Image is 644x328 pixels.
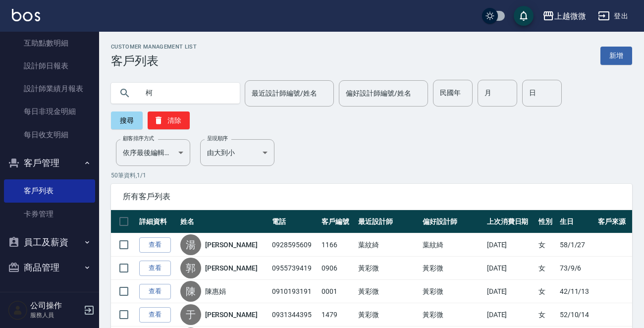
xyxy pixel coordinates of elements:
[205,240,258,250] a: [PERSON_NAME]
[180,234,201,255] div: 湯
[594,7,632,25] button: 登出
[200,139,274,166] div: 由大到小
[139,237,171,253] a: 查看
[137,210,178,233] th: 詳細資料
[319,303,355,327] td: 1479
[180,281,201,302] div: 陳
[557,233,596,257] td: 58/1/27
[538,6,590,26] button: 上越微微
[30,301,81,311] h5: 公司操作
[205,286,226,296] a: 陳惠娟
[557,280,596,303] td: 42/11/13
[123,192,620,202] span: 所有客戶列表
[557,303,596,327] td: 52/10/14
[356,257,420,280] td: 黃彩微
[12,9,40,21] img: Logo
[484,303,537,327] td: [DATE]
[139,261,171,276] a: 查看
[4,55,95,77] a: 設計師日報表
[536,257,557,280] td: 女
[269,257,319,280] td: 0955739419
[180,258,201,278] div: 郭
[319,233,355,257] td: 1166
[420,280,484,303] td: 黃彩微
[269,233,319,257] td: 0928595609
[111,111,143,129] button: 搜尋
[4,77,95,100] a: 設計師業績月報表
[269,280,319,303] td: 0910193191
[356,233,420,257] td: 葉紋綺
[148,111,190,129] button: 清除
[536,210,557,233] th: 性別
[205,263,258,273] a: [PERSON_NAME]
[269,303,319,327] td: 0931344395
[139,80,232,107] input: 搜尋關鍵字
[269,210,319,233] th: 電話
[139,284,171,299] a: 查看
[600,47,632,65] a: 新增
[557,210,596,233] th: 生日
[420,257,484,280] td: 黃彩微
[123,135,154,142] label: 顧客排序方式
[420,233,484,257] td: 葉紋綺
[4,255,95,280] button: 商品管理
[536,280,557,303] td: 女
[514,6,534,26] button: save
[554,10,586,22] div: 上越微微
[139,307,171,323] a: 查看
[420,303,484,327] td: 黃彩微
[4,100,95,123] a: 每日非現金明細
[4,203,95,225] a: 卡券管理
[178,210,270,233] th: 姓名
[207,135,228,142] label: 呈現順序
[4,179,95,202] a: 客戶列表
[536,303,557,327] td: 女
[484,257,537,280] td: [DATE]
[319,280,355,303] td: 0001
[111,171,632,180] p: 50 筆資料, 1 / 1
[536,233,557,257] td: 女
[420,210,484,233] th: 偏好設計師
[4,150,95,176] button: 客戶管理
[4,123,95,146] a: 每日收支明細
[484,280,537,303] td: [DATE]
[356,280,420,303] td: 黃彩微
[8,300,28,320] img: Person
[30,311,81,320] p: 服務人員
[111,54,197,68] h3: 客戶列表
[557,257,596,280] td: 73/9/6
[111,44,197,50] h2: Customer Management List
[205,310,258,320] a: [PERSON_NAME]
[595,210,632,233] th: 客戶來源
[484,210,537,233] th: 上次消費日期
[484,233,537,257] td: [DATE]
[4,32,95,55] a: 互助點數明細
[356,303,420,327] td: 黃彩微
[319,257,355,280] td: 0906
[319,210,355,233] th: 客戶編號
[356,210,420,233] th: 最近設計師
[116,139,190,166] div: 依序最後編輯時間
[180,304,201,325] div: 于
[4,229,95,255] button: 員工及薪資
